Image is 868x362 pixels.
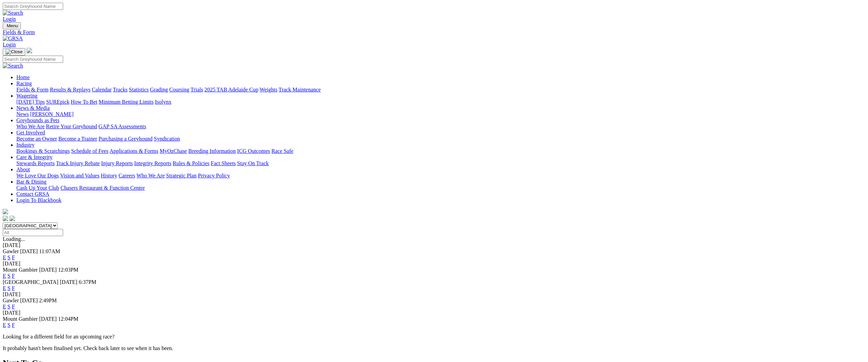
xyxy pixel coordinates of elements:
[16,179,46,185] a: Bar & Dining
[46,124,97,129] a: Retire Your Greyhound
[118,173,135,178] a: Careers
[3,242,865,248] div: [DATE]
[3,29,865,35] div: Fields & Form
[3,310,865,316] div: [DATE]
[8,285,11,291] a: S
[27,48,32,53] img: logo-grsa-white.png
[12,255,15,260] a: F
[16,136,865,142] div: Get Involved
[99,99,154,105] a: Minimum Betting Limits
[12,273,15,279] a: F
[3,279,58,285] span: [GEOGRAPHIC_DATA]
[3,10,23,16] img: Search
[39,248,60,254] span: 11:07AM
[99,136,153,142] a: Purchasing a Greyhound
[16,185,59,191] a: Cash Up Your Club
[16,87,48,92] a: Fields & Form
[8,273,11,279] a: S
[16,99,865,105] div: Wagering
[3,56,63,63] input: Search
[12,304,15,309] a: F
[16,148,865,154] div: Industry
[204,87,258,92] a: 2025 TAB Adelaide Cup
[3,255,6,260] a: E
[3,16,16,22] a: Login
[3,35,23,42] img: GRSA
[50,87,90,92] a: Results & Replays
[16,117,59,123] a: Greyhounds as Pets
[136,173,165,178] a: Who We Are
[237,148,270,154] a: ICG Outcomes
[16,111,865,117] div: News & Media
[12,322,15,328] a: F
[3,298,19,303] span: Gawler
[71,99,98,105] a: How To Bet
[3,273,6,279] a: E
[30,111,73,117] a: [PERSON_NAME]
[260,87,277,92] a: Weights
[5,49,23,55] img: Close
[39,316,57,322] span: [DATE]
[39,267,57,273] span: [DATE]
[56,160,100,166] a: Track Injury Rebate
[58,316,78,322] span: 12:04PM
[16,142,34,148] a: Industry
[198,173,230,178] a: Privacy Policy
[155,99,171,105] a: Isolynx
[10,216,15,221] img: twitter.svg
[16,160,865,166] div: Care & Integrity
[101,173,117,178] a: History
[16,111,29,117] a: News
[160,148,187,154] a: MyOzChase
[113,87,128,92] a: Tracks
[3,291,865,298] div: [DATE]
[16,173,59,178] a: We Love Our Dogs
[8,322,11,328] a: S
[16,74,30,80] a: Home
[60,173,99,178] a: Vision and Values
[16,185,865,191] div: Bar & Dining
[279,87,321,92] a: Track Maintenance
[7,23,18,28] span: Menu
[150,87,168,92] a: Grading
[12,285,15,291] a: F
[16,124,865,130] div: Greyhounds as Pets
[16,93,38,99] a: Wagering
[16,130,45,135] a: Get Involved
[134,160,171,166] a: Integrity Reports
[3,22,21,29] button: Toggle navigation
[237,160,269,166] a: Stay On Track
[154,136,180,142] a: Syndication
[3,285,6,291] a: E
[3,304,6,309] a: E
[3,267,38,273] span: Mount Gambier
[188,148,236,154] a: Breeding Information
[3,261,865,267] div: [DATE]
[3,316,38,322] span: Mount Gambier
[16,124,45,129] a: Who We Are
[60,185,145,191] a: Chasers Restaurant & Function Centre
[16,99,45,105] a: [DATE] Tips
[58,136,97,142] a: Become a Trainer
[20,248,38,254] span: [DATE]
[16,191,49,197] a: Contact GRSA
[169,87,189,92] a: Coursing
[3,216,8,221] img: facebook.svg
[166,173,197,178] a: Strategic Plan
[16,197,61,203] a: Login To Blackbook
[79,279,97,285] span: 6:37PM
[3,345,173,351] partial: It probably hasn't been finalised yet. Check back later to see when it has been.
[190,87,203,92] a: Trials
[16,154,53,160] a: Care & Integrity
[39,298,57,303] span: 2:49PM
[3,229,63,236] input: Select date
[3,236,25,242] span: Loading...
[3,63,23,69] img: Search
[20,298,38,303] span: [DATE]
[3,322,6,328] a: E
[3,3,63,10] input: Search
[3,209,8,214] img: logo-grsa-white.png
[16,160,55,166] a: Stewards Reports
[16,105,50,111] a: News & Media
[16,173,865,179] div: About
